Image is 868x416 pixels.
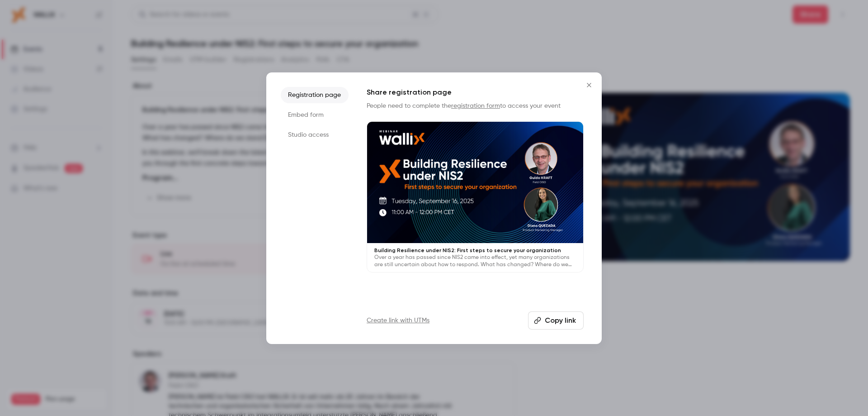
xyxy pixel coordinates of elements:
p: Over a year has passed since NIS2 came into effect, yet many organizations are still uncertain ab... [374,254,576,268]
button: Copy link [528,311,584,330]
button: Close [580,76,598,94]
p: People need to complete the to access your event [367,101,584,110]
li: Registration page [281,87,349,103]
a: registration form [451,103,500,109]
li: Studio access [281,127,349,143]
p: Building Resilience under NIS2: First steps to secure your organization [374,247,576,254]
li: Embed form [281,107,349,123]
a: Create link with UTMs [367,316,429,325]
h1: Share registration page [367,87,584,98]
a: Building Resilience under NIS2: First steps to secure your organizationOver a year has passed sin... [367,121,584,273]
